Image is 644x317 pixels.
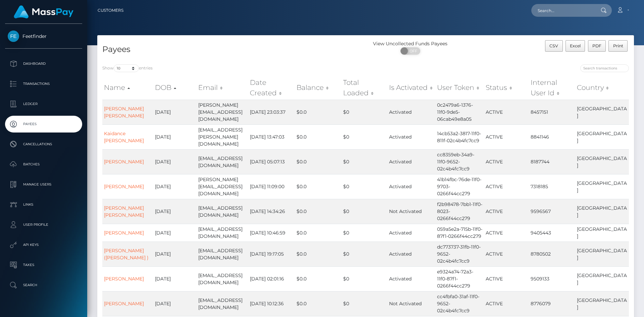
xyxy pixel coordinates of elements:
td: ACTIVE [484,174,529,199]
th: Balance: activate to sort column ascending [295,76,341,100]
td: 8457151 [529,100,575,124]
a: Search [5,277,82,294]
td: [GEOGRAPHIC_DATA] [575,174,629,199]
td: f2b98478-7bb1-11f0-8023-0266f44cc279 [435,199,484,224]
td: [GEOGRAPHIC_DATA] [575,100,629,124]
td: 8776079 [529,291,575,316]
td: ACTIVE [484,100,529,124]
td: [EMAIL_ADDRESS][PERSON_NAME][DOMAIN_NAME] [197,124,248,149]
td: 8841146 [529,124,575,149]
a: Batches [5,156,82,173]
td: ACTIVE [484,199,529,224]
th: Country: activate to sort column ascending [575,76,629,100]
td: 9405443 [529,224,575,242]
td: $0.0 [295,100,341,124]
th: Email: activate to sort column ascending [197,76,248,100]
td: 9509133 [529,266,575,291]
td: $0.0 [295,124,341,149]
td: ACTIVE [484,149,529,174]
td: [DATE] [153,100,197,124]
td: Not Activated [387,291,435,316]
td: 059a5e2a-715b-11f0-87f1-0266f44cc279 [435,224,484,242]
td: [DATE] 23:03:37 [248,100,294,124]
th: Status: activate to sort column ascending [484,76,529,100]
td: [DATE] [153,224,197,242]
p: Links [8,200,79,210]
img: Feetfinder [8,31,19,42]
td: [GEOGRAPHIC_DATA] [575,124,629,149]
td: [DATE] 10:46:59 [248,224,294,242]
td: ACTIVE [484,124,529,149]
td: [DATE] 02:01:16 [248,266,294,291]
td: [EMAIL_ADDRESS][DOMAIN_NAME] [197,242,248,266]
p: Ledger [8,99,79,109]
th: Is Activated: activate to sort column ascending [387,76,435,100]
p: Batches [8,159,79,169]
td: [GEOGRAPHIC_DATA] [575,149,629,174]
th: Total Loaded: activate to sort column ascending [341,76,387,100]
span: Excel [570,43,581,48]
th: User Token: activate to sort column ascending [435,76,484,100]
td: ACTIVE [484,224,529,242]
h4: Payees [102,44,361,55]
td: [DATE] 05:07:13 [248,149,294,174]
td: [DATE] [153,266,197,291]
td: [DATE] [153,149,197,174]
select: Showentries [114,64,139,72]
p: Taxes [8,260,79,270]
td: $0.0 [295,199,341,224]
a: [PERSON_NAME] ([PERSON_NAME] ) [104,248,149,261]
th: Name: activate to sort column ascending [102,76,153,100]
p: Manage Users [8,179,79,190]
a: Manage Users [5,176,82,193]
td: $0.0 [295,266,341,291]
a: [PERSON_NAME] [104,183,144,190]
a: Links [5,196,82,213]
td: $0 [341,100,387,124]
a: Taxes [5,257,82,273]
td: [GEOGRAPHIC_DATA] [575,242,629,266]
td: $0 [341,224,387,242]
td: $0 [341,174,387,199]
p: Search [8,280,79,290]
a: [PERSON_NAME] [104,301,144,307]
td: [DATE] [153,242,197,266]
td: $0 [341,199,387,224]
td: 0c2479a6-1376-11f0-9de5-06cab49e8a05 [435,100,484,124]
p: Dashboard [8,59,79,69]
a: [PERSON_NAME] [PERSON_NAME] [104,205,144,218]
td: [GEOGRAPHIC_DATA] [575,199,629,224]
td: [GEOGRAPHIC_DATA] [575,224,629,242]
td: [PERSON_NAME][EMAIL_ADDRESS][DOMAIN_NAME] [197,174,248,199]
td: 8780502 [529,242,575,266]
td: $0 [341,149,387,174]
td: Activated [387,124,435,149]
td: 41b14fbc-76de-11f0-9703-0266f44cc279 [435,174,484,199]
td: ACTIVE [484,242,529,266]
td: $0 [341,266,387,291]
td: [GEOGRAPHIC_DATA] [575,291,629,316]
td: Activated [387,242,435,266]
span: OFF [404,47,421,55]
a: [PERSON_NAME] [104,276,144,282]
a: [PERSON_NAME] [PERSON_NAME] [104,106,144,119]
span: CSV [549,43,558,48]
button: CSV [545,40,563,52]
a: Payees [5,116,82,133]
td: $0 [341,291,387,316]
td: cc8359eb-34a9-11f0-9652-02c4b4fc7cc9 [435,149,484,174]
td: [DATE] 13:47:03 [248,124,294,149]
td: $0.0 [295,291,341,316]
td: ACTIVE [484,291,529,316]
a: Ledger [5,96,82,112]
td: Activated [387,149,435,174]
td: [DATE] [153,291,197,316]
a: Cancellations [5,136,82,153]
a: User Profile [5,216,82,233]
p: Cancellations [8,139,79,149]
th: Date Created: activate to sort column ascending [248,76,294,100]
a: API Keys [5,236,82,253]
span: Print [613,43,623,48]
td: 14cb53a2-3817-11f0-811f-02c4b4fc7cc9 [435,124,484,149]
a: Customers [98,3,123,17]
